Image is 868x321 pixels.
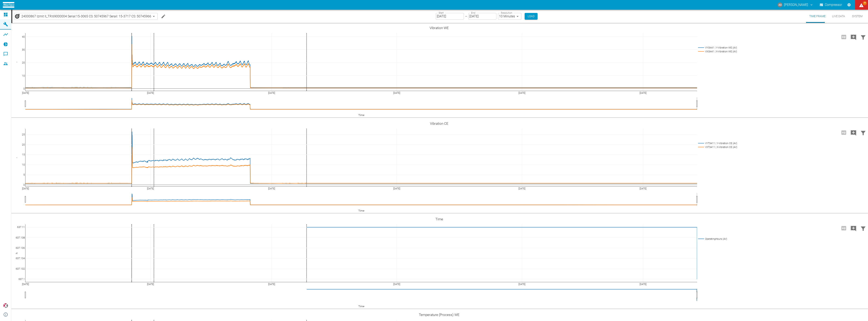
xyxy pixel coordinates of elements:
input: MM/DD/YYYY [468,13,496,20]
button: Settings [845,1,853,8]
button: Time Frame [806,10,829,23]
label: Start [439,11,444,15]
img: Xplore Logo [3,303,8,308]
button: Filter Chart Data [858,127,868,138]
button: andreas.schmitt@atlascopco.com [777,1,814,8]
button: Add comment [849,223,858,233]
p: – [465,14,467,19]
span: High Resolution only available for periods of <3 days [839,226,849,230]
span: High Resolution only available for periods of <3 days [839,35,849,39]
a: 24000867 Izmit II_TR:69000004 Serial:15-3065 CS: 50745967 Serail: 15-3717 CS: 50745966 [15,14,151,19]
button: Add comment [849,32,858,42]
button: Live Data [829,10,848,23]
label: Resolution [501,11,512,15]
button: Load [525,13,538,20]
span: High Resolution only available for periods of <3 days [839,130,849,134]
button: Filter Chart Data [858,223,868,233]
button: Filter Chart Data [858,32,868,42]
button: Compressor [819,1,843,8]
div: AS [778,2,782,7]
span: 24000867 Izmit II_TR:69000004 Serial:15-3065 CS: 50745967 Serail: 15-3717 CS: 50745966 [21,14,151,19]
button: System [848,10,866,23]
label: End [471,11,475,15]
span: 77 [863,1,867,5]
div: 10 Minutes [498,13,521,20]
button: Edit machine [159,12,167,20]
button: Add comment [849,127,858,138]
input: MM/DD/YYYY [436,13,464,20]
img: logo [3,2,14,7]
